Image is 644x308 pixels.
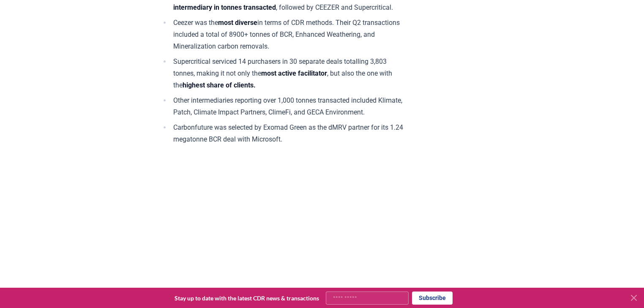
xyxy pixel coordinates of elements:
strong: most diverse [218,19,257,27]
li: Supercritical serviced 14 purchasers in 30 separate deals totalling 3,803 tonnes, making it not o... [171,56,407,91]
strong: most active facilitator [261,69,327,77]
strong: highest share of clients. [183,81,256,89]
li: Other intermediaries reporting over 1,000 tonnes transacted included Klimate, Patch, Climate Impa... [171,95,407,118]
li: Carbonfuture was selected by Exomad Green as the dMRV partner for its 1.24 megatonne BCR deal wit... [171,122,407,145]
li: Ceezer was the in terms of CDR methods. Their Q2 transactions included a total of 8900+ tonnes of... [171,17,407,52]
iframe: Multiple Donuts [160,154,407,272]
